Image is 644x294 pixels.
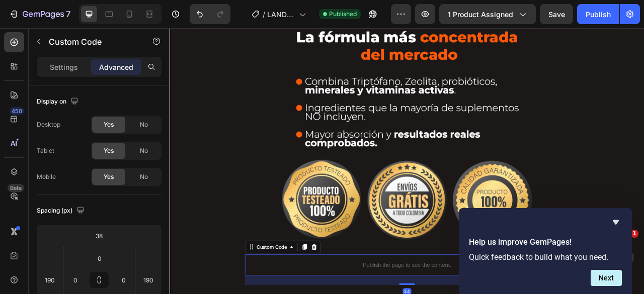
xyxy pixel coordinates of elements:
button: 7 [4,4,75,24]
div: Beta [8,184,24,192]
p: 7 [66,8,70,20]
span: 1 [630,230,638,238]
div: Undo/Redo [190,4,230,24]
p: Settings [50,62,78,72]
div: Display on [37,95,80,109]
button: Save [540,4,573,24]
input: 190 [141,272,156,287]
button: 1 product assigned [439,4,536,24]
input: 0px [90,251,110,266]
p: Advanced [99,62,133,72]
div: Desktop [37,120,60,129]
div: Help us improve GemPages! [469,216,622,286]
button: Hide survey [610,216,622,228]
span: 1 product assigned [448,9,513,20]
span: LANDING POTROS Y EQUINOS [267,9,295,20]
button: Publish [577,4,619,24]
input: 0px [68,272,83,287]
span: No [140,172,148,181]
h2: Help us improve GemPages! [469,236,622,248]
div: Custom Code [108,274,151,283]
p: Custom Code [49,36,134,48]
div: Tablet [37,146,54,155]
img: gempages_516991179028431947-d685eb7e-272a-4960-b960-f6d57e3a9936.png [143,167,461,269]
span: No [140,120,148,129]
span: Yes [104,120,114,129]
button: Next question [591,270,622,286]
input: 190 [42,272,57,287]
span: Save [548,10,565,19]
div: 450 [10,107,24,115]
span: Yes [104,172,114,181]
span: No [140,146,148,155]
span: Yes [104,146,114,155]
span: / [263,9,265,20]
iframe: Design area [170,28,644,294]
span: Published [329,10,357,19]
input: 38 [89,228,109,243]
input: 0px [116,272,131,287]
div: Spacing (px) [37,204,87,218]
div: Mobile [37,172,56,181]
p: Quick feedback to build what you need. [469,252,622,262]
div: Publish [586,9,611,20]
